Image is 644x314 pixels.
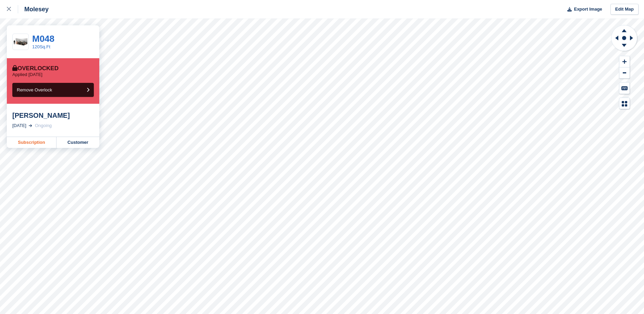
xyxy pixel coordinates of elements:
[7,137,56,148] a: Subscription
[619,98,630,109] button: Map Legend
[35,122,52,129] div: Ongoing
[12,111,94,120] div: [PERSON_NAME]
[32,44,50,49] a: 120Sq.Ft
[32,34,54,44] a: M048
[29,124,32,127] img: arrow-right-light-icn-cde0832a797a2874e46488d9cf13f60e5c3a73dbe684e267c42b8395dfbc2abf.svg
[12,83,94,97] button: Remove Overlock
[17,87,52,92] span: Remove Overlock
[574,6,602,13] span: Export Image
[610,4,639,15] a: Edit Map
[12,72,42,77] p: Applied [DATE]
[563,4,602,15] button: Export Image
[13,36,28,48] img: 125-sqft-unit.jpg
[619,56,630,67] button: Zoom In
[619,67,630,79] button: Zoom Out
[12,65,59,72] div: Overlocked
[12,122,26,129] div: [DATE]
[56,137,99,148] a: Customer
[18,5,49,13] div: Molesey
[619,83,630,94] button: Keyboard Shortcuts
